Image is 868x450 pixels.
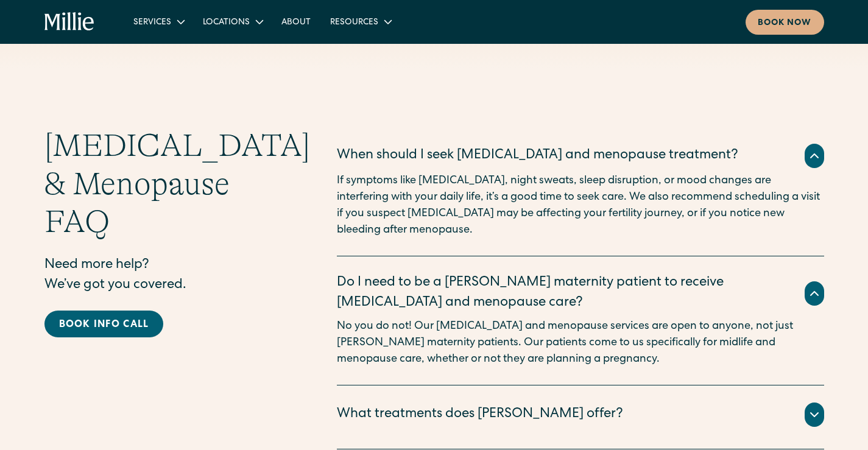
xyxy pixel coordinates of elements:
[337,318,824,368] p: No you do not! Our [MEDICAL_DATA] and menopause services are open to anyone, not just [PERSON_NAM...
[337,146,738,166] div: When should I seek [MEDICAL_DATA] and menopause treatment?
[44,127,288,241] h2: [MEDICAL_DATA] & Menopause FAQ
[203,16,250,29] div: Locations
[193,12,272,32] div: Locations
[320,12,400,32] div: Resources
[133,16,171,29] div: Services
[124,12,193,32] div: Services
[59,318,149,332] div: Book info call
[44,12,95,32] a: home
[758,17,812,30] div: Book now
[44,311,164,337] a: Book info call
[330,16,378,29] div: Resources
[337,405,623,425] div: What treatments does [PERSON_NAME] offer?
[272,12,320,32] a: About
[746,10,824,35] a: Book now
[337,273,790,314] div: Do I need to be a [PERSON_NAME] maternity patient to receive [MEDICAL_DATA] and menopause care?
[337,173,824,239] p: If symptoms like [MEDICAL_DATA], night sweats, sleep disruption, or mood changes are interfering ...
[44,256,288,296] p: Need more help? We’ve got you covered.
